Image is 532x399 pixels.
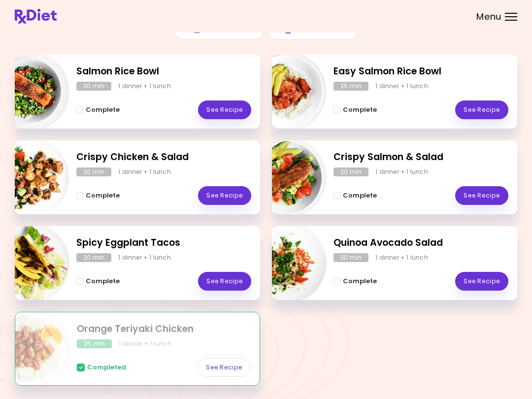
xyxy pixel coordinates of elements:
a: See Recipe - Spicy Eggplant Tacos [198,272,251,291]
div: 20 min [333,167,368,176]
h2: Quinoa Avocado Salad [333,236,508,250]
a: See Recipe - Crispy Chicken & Salad [198,186,251,205]
div: 30 min [333,253,368,262]
img: Info - Crispy Salmon & Salad [245,136,327,218]
div: 25 min [77,339,112,348]
h2: Salmon Rice Bowl [76,65,251,79]
span: Complete [343,277,377,285]
div: 1 dinner + 1 lunch [375,253,428,262]
img: Info - Quinoa Avocado Salad [245,222,327,304]
div: 30 min [76,82,111,91]
h2: Crispy Chicken & Salad [76,150,251,165]
h2: Easy Salmon Rice Bowl [333,65,508,79]
span: Completed [87,364,126,371]
span: Complete [86,277,120,285]
a: See Recipe - Salmon Rice Bowl [198,100,251,119]
button: Complete - Easy Salmon Rice Bowl [333,104,377,116]
h2: Crispy Salmon & Salad [333,150,508,165]
a: See Recipe - Crispy Salmon & Salad [455,186,508,205]
button: Complete - Crispy Chicken & Salad [76,190,120,201]
a: See Recipe - Easy Salmon Rice Bowl [455,100,508,119]
button: Complete - Crispy Salmon & Salad [333,190,377,201]
div: 1 dinner + 1 lunch [118,253,171,262]
button: Complete - Quinoa Avocado Salad [333,275,377,287]
h2: Spicy Eggplant Tacos [76,236,251,250]
div: 1 dinner + 1 lunch [375,167,428,176]
img: RxDiet [15,9,57,24]
div: 1 dinner + 1 lunch [375,82,428,91]
span: Complete [343,106,377,114]
a: See Recipe - Quinoa Avocado Salad [455,272,508,291]
a: See Recipe - Orange Teriyaki Chicken [198,358,251,377]
h2: Orange Teriyaki Chicken [77,322,251,336]
span: Menu [476,12,501,21]
div: 20 min [76,167,111,176]
div: 1 dinner + 1 lunch [118,82,171,91]
span: Complete [343,192,377,199]
span: Complete [86,192,120,199]
button: Complete - Salmon Rice Bowl [76,104,120,116]
div: 25 min [333,82,368,91]
button: Complete - Spicy Eggplant Tacos [76,275,120,287]
img: Info - Easy Salmon Rice Bowl [245,51,327,133]
div: 20 min [76,253,111,262]
div: 1 dinner + 1 lunch [119,339,171,348]
span: Complete [86,106,120,114]
div: 1 dinner + 1 lunch [118,167,171,176]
